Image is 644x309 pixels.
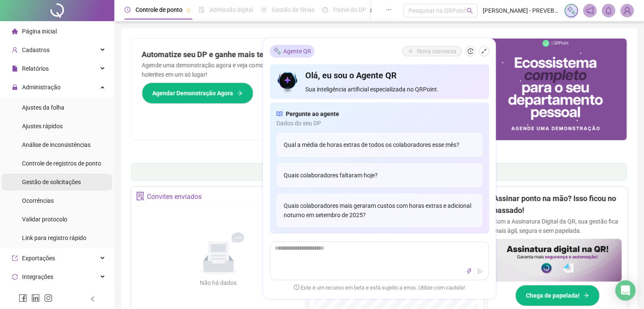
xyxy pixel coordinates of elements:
[12,255,18,261] span: export
[515,285,600,306] button: Chega de papelada!
[22,104,64,111] span: Ajustes da folha
[142,83,253,104] button: Agendar Demonstração Agora
[22,84,61,91] span: Administração
[493,193,622,217] h2: Assinar ponto na mão? Isso ficou no passado!
[12,66,18,72] span: file
[276,109,282,119] span: read
[12,274,18,280] span: sync
[370,8,375,13] span: pushpin
[12,84,18,90] span: lock
[379,39,627,140] img: banner%2Fd57e337e-a0d3-4837-9615-f134fc33a8e6.png
[286,109,339,119] span: Pergunte ao agente
[22,235,86,241] span: Link para registro rápido
[142,49,369,61] h2: Automatize seu DP e ganhe mais tempo! 🚀
[199,7,205,13] span: file-done
[402,46,462,56] button: Nova conversa
[12,28,18,34] span: home
[567,6,576,15] img: sparkle-icon.fc2bf0ac1784a2077858766a79e2daf3.svg
[270,45,315,58] div: Agente QR
[475,266,485,276] button: send
[276,194,482,227] div: Quais colaboradores mais geraram custos com horas extras e adicional noturno em setembro de 2025?
[333,6,366,13] span: Painel do DP
[135,6,182,13] span: Controle de ponto
[272,6,315,13] span: Gestão de férias
[586,7,594,14] span: notification
[583,292,589,298] span: arrow-right
[621,4,633,17] img: 86493
[180,278,257,287] div: Não há dados
[90,296,96,302] span: left
[19,294,27,302] span: facebook
[305,69,482,81] h4: Olá, eu sou o Agente QR
[186,8,191,13] span: pushpin
[31,294,40,302] span: linkedin
[22,255,55,262] span: Exportações
[261,7,267,13] span: sun
[22,28,57,35] span: Página inicial
[467,8,473,14] span: search
[12,47,18,53] span: user-add
[273,47,282,55] img: sparkle-icon.fc2bf0ac1784a2077858766a79e2daf3.svg
[386,7,392,13] span: ellipsis
[481,48,487,54] span: shrink
[147,190,202,204] div: Convites enviados
[22,216,67,223] span: Validar protocolo
[294,284,299,290] span: exclamation-circle
[615,280,636,301] div: Open Intercom Messenger
[466,268,472,274] span: thunderbolt
[124,7,130,13] span: clock-circle
[22,65,49,72] span: Relatórios
[22,47,50,53] span: Cadastros
[136,192,145,201] span: solution
[44,294,53,302] span: instagram
[22,273,53,280] span: Integrações
[22,197,54,204] span: Ocorrências
[276,163,482,187] div: Quais colaboradores faltaram hoje?
[276,69,299,94] img: icon
[294,284,465,292] span: Este é um recurso em beta e está sujeito a erros. Utilize com cautela!
[493,217,622,235] p: Com a Assinatura Digital da QR, sua gestão fica mais ágil, segura e sem papelada.
[605,7,612,14] span: bell
[276,133,482,157] div: Qual a média de horas extras de todos os colaboradores esse mês?
[493,239,622,281] img: banner%2F02c71560-61a6-44d4-94b9-c8ab97240462.png
[210,6,253,13] span: Admissão digital
[142,61,369,79] p: Agende uma demonstração agora e veja como simplificamos admissão, ponto, férias e holerites em um...
[467,48,473,54] span: history
[483,6,559,15] span: [PERSON_NAME] - PREVEBRAS TREINAMENTOS LTDA
[322,7,328,13] span: dashboard
[464,266,474,276] button: thunderbolt
[22,179,81,185] span: Gestão de solicitações
[237,90,243,96] span: arrow-right
[22,141,91,148] span: Análise de inconsistências
[152,88,233,98] span: Agendar Demonstração Agora
[276,119,482,128] span: Dados do seu DP
[22,123,63,130] span: Ajustes rápidos
[526,291,580,300] span: Chega de papelada!
[305,85,482,94] span: Sua inteligência artificial especializada no QRPoint.
[22,160,101,167] span: Controle de registros de ponto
